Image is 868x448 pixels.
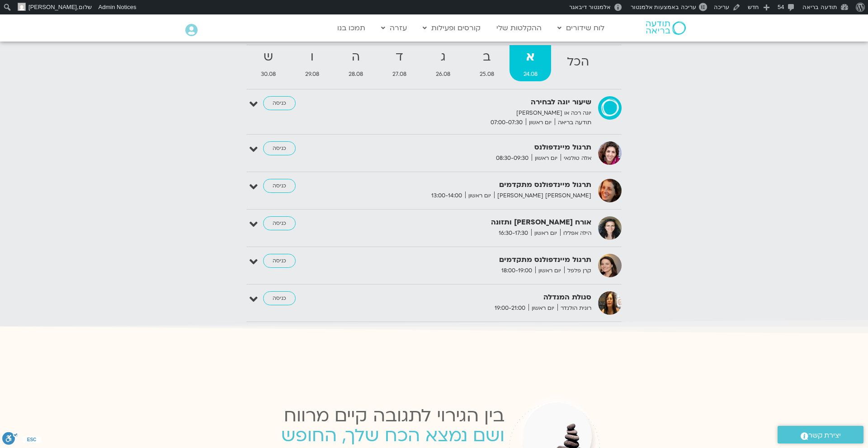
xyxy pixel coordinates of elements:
[263,179,296,193] a: כניסה
[509,70,551,79] span: 24.08
[494,191,591,201] span: [PERSON_NAME] [PERSON_NAME]
[492,19,546,37] a: ההקלטות שלי
[808,429,841,442] span: יצירת קשר
[370,108,591,118] p: יוגה רכה או [PERSON_NAME]
[466,45,508,81] a: ב25.08
[263,254,296,268] a: כניסה
[247,45,290,81] a: ש30.08
[370,96,591,108] strong: שיעור יוגה לבחירה
[532,154,561,163] span: יום ראשון
[631,4,696,10] span: עריכה באמצעות אלמנטור
[564,266,591,275] span: קרן פלפל
[493,154,532,163] span: 08:30-09:30
[377,19,411,37] a: עזרה
[535,266,564,275] span: יום ראשון
[466,70,508,79] span: 25.08
[509,47,551,67] strong: א
[557,303,591,313] span: רונית הולנדר
[28,4,77,10] span: [PERSON_NAME]
[379,47,420,67] strong: ד
[428,191,465,201] span: 13:00-14:00
[422,70,464,79] span: 26.08
[553,52,603,72] strong: הכל
[646,21,686,35] img: תודעה בריאה
[292,45,333,81] a: ו29.08
[495,229,531,238] span: 16:30-17:30
[418,19,485,37] a: קורסים ופעילות
[487,118,526,127] span: 07:00-07:30
[370,291,591,303] strong: סגולת המנדלה
[263,96,296,111] a: כניסה
[531,229,560,238] span: יום ראשון
[778,426,863,443] a: יצירת קשר
[491,303,528,313] span: 19:00-21:00
[560,229,591,238] span: הילה אפללו
[422,47,464,67] strong: ג
[335,45,377,81] a: ה28.08
[498,266,535,275] span: 18:00-19:00
[370,254,591,266] strong: תרגול מיינדפולנס מתקדמים
[466,47,508,67] strong: ב
[509,45,551,81] a: א24.08
[561,154,591,163] span: אלה טולנאי
[263,141,296,156] a: כניסה
[370,216,591,229] strong: אורח [PERSON_NAME] ותזונה
[379,45,420,81] a: ד27.08
[292,70,333,79] span: 29.08
[528,303,557,313] span: יום ראשון
[263,291,296,306] a: כניסה
[335,70,377,79] span: 28.08
[335,47,377,67] strong: ה
[292,47,333,67] strong: ו
[379,70,420,79] span: 27.08
[422,45,464,81] a: ג26.08
[526,118,555,127] span: יום ראשון
[243,401,505,431] div: בין הגירוי לתגובה קיים מרווח
[263,216,296,231] a: כניסה
[553,45,603,81] a: הכל
[247,70,290,79] span: 30.08
[555,118,591,127] span: תודעה בריאה
[553,19,609,37] a: לוח שידורים
[465,191,494,201] span: יום ראשון
[247,47,290,67] strong: ש
[333,19,370,37] a: תמכו בנו
[370,179,591,191] strong: תרגול מיינדפולנס מתקדמים
[370,141,591,154] strong: תרגול מיינדפולנס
